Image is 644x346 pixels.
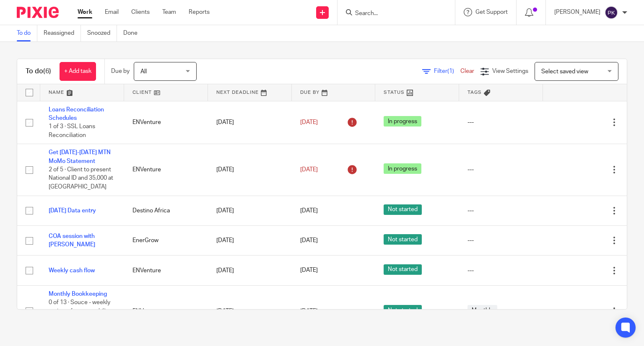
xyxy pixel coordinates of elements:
a: Monthly Bookkeeping [49,291,107,297]
span: [DATE] [300,268,318,274]
a: Done [123,25,144,41]
td: [DATE] [208,144,292,196]
td: [DATE] [208,226,292,256]
div: --- [467,236,535,245]
img: Pixie [17,7,59,18]
a: To do [17,25,37,41]
span: [DATE] [300,208,318,214]
a: COA session with [PERSON_NAME] [49,233,95,248]
span: (1) [447,68,454,74]
a: Work [78,8,92,16]
span: In progress [384,163,421,174]
a: + Add task [60,62,96,81]
span: [DATE] [300,167,318,173]
span: [DATE] [300,238,318,243]
input: Search [354,10,430,18]
a: Snoozed [87,25,117,41]
span: Get Support [475,9,508,15]
span: Monthly [467,305,497,315]
td: [DATE] [208,256,292,285]
div: --- [467,165,535,174]
a: Team [162,8,176,16]
span: Not started [384,264,422,275]
td: EnerGrow [124,226,208,256]
div: --- [467,118,535,127]
a: Get [DATE]-[DATE] MTN MoMo Statement [49,150,111,164]
span: View Settings [492,68,528,74]
a: [DATE] Data entry [49,208,96,214]
td: Destino Africa [124,196,208,225]
a: Email [105,8,119,16]
a: Clear [460,68,474,74]
span: 1 of 3 · SSL Loans Reconciliation [49,124,95,138]
td: ENVenture [124,101,208,144]
a: Weekly cash flow [49,268,95,274]
span: 0 of 13 · Souce - weekly review of accountability status of transactions + scan of... [49,300,111,331]
h1: To do [26,67,51,76]
p: [PERSON_NAME] [554,8,600,16]
div: --- [467,207,535,215]
span: All [140,69,147,75]
td: [DATE] [208,196,292,225]
td: [DATE] [208,101,292,144]
span: Not started [384,234,422,245]
span: [DATE] [300,308,318,314]
td: [DATE] [208,285,292,337]
img: svg%3E [605,6,618,19]
span: Select saved view [541,69,588,75]
a: Clients [131,8,150,16]
div: --- [467,266,535,275]
span: In progress [384,116,421,127]
a: Reports [189,8,210,16]
p: Due by [111,67,130,75]
td: ENVenture [124,256,208,285]
span: Not started [384,305,422,315]
span: Filter [434,68,460,74]
span: 2 of 5 · Client to present National ID and 35,000 at [GEOGRAPHIC_DATA] [49,167,113,190]
span: (6) [43,68,51,75]
td: ENVenture [124,285,208,337]
span: Tags [467,90,482,95]
span: [DATE] [300,119,318,125]
a: Loans Reconciliation Schedules [49,107,104,121]
span: Not started [384,204,422,215]
a: Reassigned [44,25,81,41]
td: ENVenture [124,144,208,196]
